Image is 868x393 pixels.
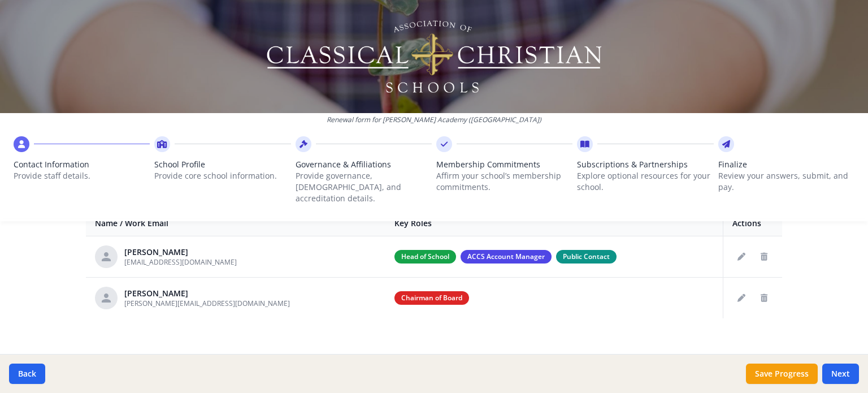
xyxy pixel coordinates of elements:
p: Affirm your school’s membership commitments. [436,170,572,193]
button: Delete staff [755,289,773,307]
span: Contact Information [14,159,150,170]
span: [EMAIL_ADDRESS][DOMAIN_NAME] [124,257,237,267]
span: ACCS Account Manager [461,250,552,264]
p: Provide governance, [DEMOGRAPHIC_DATA], and accreditation details. [296,170,432,204]
span: Head of School [394,250,456,264]
div: [PERSON_NAME] [124,288,290,299]
p: Provide staff details. [14,170,150,182]
img: Logo [265,17,604,96]
button: Delete staff [755,248,773,266]
button: Save Progress [746,364,818,384]
span: Governance & Affiliations [296,159,432,170]
p: Explore optional resources for your school. [577,170,713,193]
div: [PERSON_NAME] [124,247,237,258]
button: Edit staff [732,248,750,266]
span: Public Contact [556,250,617,264]
p: Review your answers, submit, and pay. [718,170,854,193]
span: Subscriptions & Partnerships [577,159,713,170]
button: Edit staff [732,289,750,307]
span: Chairman of Board [394,291,469,305]
span: Membership Commitments [436,159,572,170]
span: School Profile [154,159,290,170]
span: [PERSON_NAME][EMAIL_ADDRESS][DOMAIN_NAME] [124,299,290,308]
span: Finalize [718,159,854,170]
button: Back [9,364,45,384]
p: Provide core school information. [154,170,290,182]
button: Next [822,364,859,384]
